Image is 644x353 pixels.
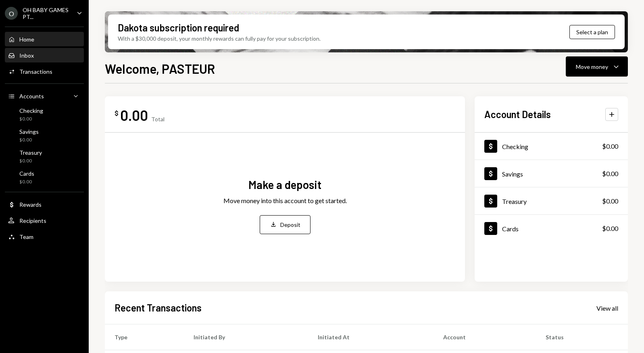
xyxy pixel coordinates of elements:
a: Home [5,32,84,46]
a: Checking$0.00 [5,105,84,124]
div: $ [115,109,119,117]
div: Make a deposit [248,177,321,193]
div: Total [151,116,165,123]
div: $0.00 [602,169,618,179]
a: Rewards [5,197,84,212]
a: Savings$0.00 [475,160,628,187]
div: 0.00 [120,106,148,124]
div: Savings [502,170,523,178]
a: Treasury$0.00 [5,147,84,166]
div: Checking [19,107,43,114]
th: Status [536,324,628,350]
th: Account [434,324,536,350]
div: Rewards [19,201,42,208]
h2: Account Details [484,108,551,121]
h1: Welcome, PASTEUR [105,60,215,77]
div: Cards [19,170,34,177]
button: Deposit [260,215,311,234]
a: Checking$0.00 [475,133,628,160]
div: $0.00 [19,116,43,123]
a: View all [596,303,618,312]
a: Transactions [5,64,84,79]
a: Cards$0.00 [475,215,628,242]
a: Cards$0.00 [5,168,84,187]
div: $0.00 [19,179,34,185]
div: Inbox [19,52,34,59]
div: Dakota subscription required [118,21,239,34]
div: Home [19,36,34,43]
div: $0.00 [19,137,39,143]
div: Transactions [19,68,52,75]
a: Recipients [5,213,84,228]
div: Treasury [19,149,42,156]
div: $0.00 [19,158,42,164]
a: Treasury$0.00 [475,187,628,214]
div: Deposit [280,220,300,229]
button: Select a plan [569,25,615,39]
div: $0.00 [602,196,618,206]
a: Team [5,229,84,244]
div: Treasury [502,197,527,205]
a: Inbox [5,48,84,62]
div: View all [596,304,618,312]
th: Type [105,324,184,350]
div: Checking [502,143,528,150]
div: With a $30,000 deposit, your monthly rewards can fully pay for your subscription. [118,34,321,43]
div: $0.00 [602,224,618,233]
div: $0.00 [602,141,618,151]
a: Savings$0.00 [5,126,84,145]
div: O [5,7,18,20]
div: Accounts [19,93,44,100]
th: Initiated By [184,324,308,350]
th: Initiated At [308,324,434,350]
div: Cards [502,225,519,233]
div: Team [19,233,33,240]
div: Recipients [19,217,46,224]
h2: Recent Transactions [115,301,202,314]
div: Move money [576,62,608,71]
div: OH BABY GAMES PT... [23,6,70,20]
div: Move money into this account to get started. [223,196,347,206]
div: Savings [19,128,39,135]
button: Move money [566,56,628,77]
a: Accounts [5,89,84,103]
